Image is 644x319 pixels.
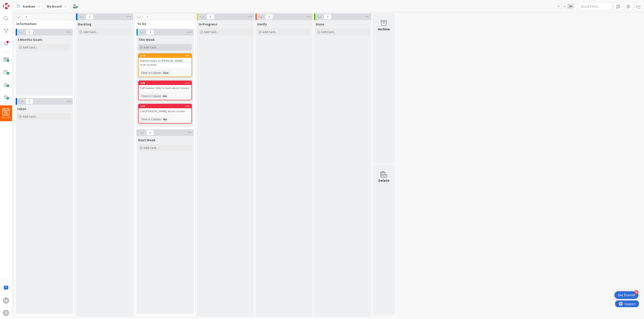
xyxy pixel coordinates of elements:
div: 197 [141,105,191,108]
span: 0 [86,14,93,19]
span: 0 [25,99,33,104]
span: : [161,117,162,122]
div: Open Get Started checklist, remaining modules: 4 [614,291,638,299]
span: Backlog [78,22,91,26]
div: Delete [378,178,389,183]
img: Visit kanbanzone.com [3,3,9,9]
div: Submit miles to [PERSON_NAME] from events [139,58,191,68]
span: Add Card... [23,115,37,119]
span: Verify [257,22,267,26]
span: 1x [555,4,561,8]
div: Time in Column [140,70,161,75]
span: Support [9,1,20,6]
div: Time in Column [140,117,161,122]
span: In Progress [199,22,217,26]
span: Next Week [138,138,156,142]
span: 0 [207,14,214,19]
div: 199Submit miles to [PERSON_NAME] from events [139,54,191,68]
span: : [161,70,162,75]
span: 3 Months Goals [17,37,42,42]
div: 197 [139,104,191,108]
span: Done [316,22,324,26]
span: Add Card... [204,30,218,34]
span: : [161,94,162,98]
span: 3x [568,4,574,8]
div: 198 [141,81,191,85]
span: 51 [4,111,8,114]
span: 0 [25,29,33,35]
div: 6m [162,94,168,98]
span: 0 [265,14,273,19]
div: 21m [162,70,170,75]
div: 198 [139,81,191,85]
div: Archive [378,26,390,32]
div: 4 [634,290,638,294]
span: Add Card... [321,30,335,34]
span: Kanban [23,4,35,9]
input: Quick Filter... [578,2,612,10]
div: 199 [141,54,191,57]
span: 0 [23,14,30,20]
span: Information [16,21,69,26]
span: Ideas [17,106,26,111]
span: Add Card... [83,30,97,34]
div: Get Started [618,293,635,297]
div: S [3,310,9,316]
span: This Week [138,37,155,42]
div: Call [PERSON_NAME] about issues [139,108,191,114]
span: 3 [143,14,151,20]
span: 0 [146,130,154,135]
div: LB [3,297,9,304]
span: 2x [561,4,568,8]
span: Add Card... [144,146,158,150]
span: Add Card... [263,30,277,34]
div: Call Gunner Stay's mom about issues [139,85,191,91]
span: 0 [324,14,331,19]
span: 3 [146,29,154,35]
div: 199 [139,54,191,58]
span: Add Card... [144,45,158,49]
b: My Board [47,4,62,8]
div: 198Call Gunner Stay's mom about issues [139,81,191,91]
span: Add Card... [23,45,37,49]
div: 4m [162,117,168,122]
div: 197Call [PERSON_NAME] about issues [139,104,191,114]
span: To Do [137,21,190,26]
div: Time in Column [140,94,161,98]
